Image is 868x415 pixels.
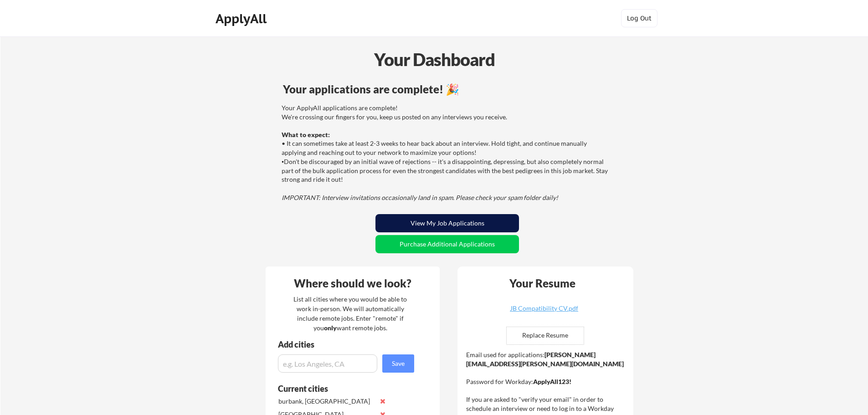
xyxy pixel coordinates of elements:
[466,351,624,368] strong: [PERSON_NAME][EMAIL_ADDRESS][PERSON_NAME][DOMAIN_NAME]
[490,305,598,312] div: JB Compatibility CV.pdf
[283,84,611,95] div: Your applications are complete! 🎉
[278,384,404,393] div: Current cities
[324,324,337,332] strong: only
[216,11,269,26] div: ApplyAll
[1,46,868,72] div: Your Dashboard
[282,159,284,165] font: •
[533,378,571,385] strong: ApplyAll123!
[278,354,377,373] input: e.g. Los Angeles, CA
[282,131,330,138] strong: What to expect:
[490,305,598,319] a: JB Compatibility CV.pdf
[497,278,587,289] div: Your Resume
[288,294,413,333] div: List all cities where you would be able to work in-person. We will automatically include remote j...
[375,235,519,253] button: Purchase Additional Applications
[282,194,558,201] em: IMPORTANT: Interview invitations occasionally land in spam. Please check your spam folder daily!
[621,9,657,27] button: Log Out
[382,354,414,373] button: Save
[278,340,416,348] div: Add cities
[375,214,519,232] button: View My Job Applications
[268,278,437,289] div: Where should we look?
[282,103,610,202] div: Your ApplyAll applications are complete! We're crossing our fingers for you, keep us posted on an...
[278,397,375,406] div: burbank, [GEOGRAPHIC_DATA]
